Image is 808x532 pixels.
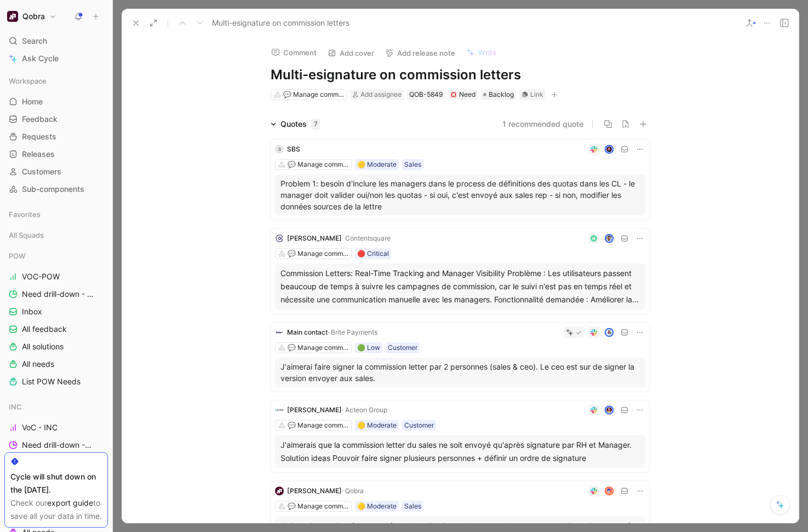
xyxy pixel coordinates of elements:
[360,90,402,98] span: Add assignee
[10,470,102,496] div: Cycle will shut down on the [DATE].
[388,342,417,353] div: Customer
[481,89,516,100] div: Backlog
[212,16,349,30] span: Multi-esignature on commission letters
[404,501,421,512] div: Sales
[288,342,349,353] div: 💬 Manage commission letters
[288,501,349,512] div: 💬 Manage commission letters
[4,338,108,355] a: All solutions
[4,321,108,337] a: All feedback
[357,248,389,259] div: 🔴 Critical
[342,234,391,242] span: · Contentsquare
[311,119,320,130] div: 7
[4,181,108,197] a: Sub-components
[606,407,613,414] img: avatar
[323,45,379,61] button: Add cover
[4,248,108,390] div: POWVOC-POWNeed drill-down - POWInboxAll feedbackAll solutionsAll needsList POW Needs
[450,89,475,100] div: Need
[266,118,324,131] div: Quotes7
[9,230,44,241] span: All Squads
[22,359,54,370] span: All needs
[357,342,380,353] div: 🟢 Low
[357,420,397,431] div: 🟡 Moderate
[4,303,108,320] a: Inbox
[22,289,94,300] span: Need drill-down - POW
[606,146,613,153] img: avatar
[22,324,67,335] span: All feedback
[4,163,108,180] a: Customers
[22,376,81,387] span: List POW Needs
[357,159,397,170] div: 🟡 Moderate
[409,89,443,100] div: QOB-5849
[404,420,434,431] div: Customer
[4,227,108,243] div: All Squads
[4,286,108,302] a: Need drill-down - POW
[4,206,108,223] div: Favorites
[288,248,349,259] div: 💬 Manage commission letters
[22,306,42,317] span: Inbox
[275,234,284,243] img: logo
[4,373,108,390] a: List POW Needs
[328,328,377,336] span: · Brite Payments
[275,328,284,337] img: logo
[4,248,108,264] div: POW
[287,328,328,336] span: Main contact
[22,114,58,125] span: Feedback
[287,487,342,495] span: [PERSON_NAME]
[9,401,22,412] span: INC
[266,45,322,60] button: Comment
[478,48,497,57] span: Write
[22,440,94,451] span: Need drill-down - INC
[4,399,108,415] div: INC
[4,419,108,436] a: VoC - INC
[4,356,108,372] a: All needs
[342,487,364,495] span: · Qobra
[9,209,41,220] span: Favorites
[22,184,84,195] span: Sub-components
[448,89,478,100] div: 💢Need
[9,75,47,86] span: Workspace
[4,268,108,285] a: VOC-POW
[280,118,320,131] div: Quotes
[606,329,613,336] img: avatar
[4,111,108,127] a: Feedback
[22,131,56,142] span: Requests
[342,406,387,414] span: · Acteon Group
[22,341,64,352] span: All solutions
[287,145,300,153] span: SBS
[489,89,514,100] span: Backlog
[288,420,349,431] div: 💬 Manage commission letters
[9,250,26,261] span: POW
[275,487,284,495] img: logo
[4,33,108,49] div: Search
[22,11,45,21] h1: Qobra
[275,145,284,154] div: S
[22,96,43,107] span: Home
[606,235,613,242] img: avatar
[404,159,421,170] div: Sales
[606,488,613,495] img: avatar
[357,501,397,512] div: 🟡 Moderate
[287,234,342,242] span: [PERSON_NAME]
[7,11,18,22] img: Qobra
[450,91,457,98] img: 💢
[380,45,460,61] button: Add release note
[22,34,47,48] span: Search
[22,52,59,65] span: Ask Cycle
[22,166,61,177] span: Customers
[22,149,55,160] span: Releases
[4,227,108,247] div: All Squads
[4,128,108,145] a: Requests
[22,422,58,433] span: VoC - INC
[22,271,60,282] span: VOC-POW
[502,118,583,131] button: 1 recommended quote
[4,73,108,89] div: Workspace
[271,66,650,84] h1: Multi-esignature on commission letters
[4,437,108,453] a: Need drill-down - INC
[283,89,345,100] div: 💬 Manage commission letters
[4,9,59,24] button: QobraQobra
[280,178,640,212] p: Problem 1: besoin d'inclure les managers dans le process de définitions des quotas dans les CL - ...
[4,50,108,67] a: Ask Cycle
[280,361,640,384] p: J'aimerai faire signer la commission letter par 2 personnes (sales & ceo). Le ceo est sur de sign...
[288,159,349,170] div: 💬 Manage commission letters
[280,439,640,465] div: J'aimerais que la commission letter du sales ne soit envoyé qu'après signature par RH et Manager....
